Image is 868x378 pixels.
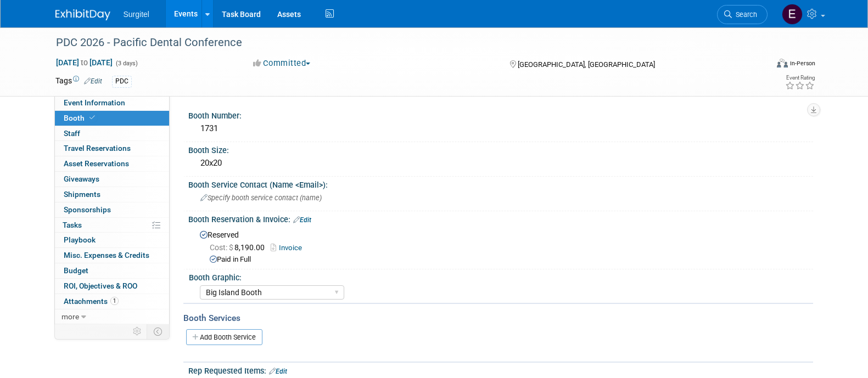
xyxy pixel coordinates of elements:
a: Asset Reservations [55,156,169,171]
span: Budget [64,266,88,275]
div: Booth Services [183,312,813,324]
span: [DATE] [DATE] [55,58,113,67]
a: Add Booth Service [186,329,262,345]
div: PDC [112,76,132,87]
img: ExhibitDay [55,9,110,20]
div: 1731 [197,120,805,137]
div: Booth Size: [188,142,813,156]
span: 1 [110,297,119,305]
div: In-Person [789,59,815,67]
span: Sponsorships [64,205,111,214]
div: Booth Service Contact (Name <Email>): [188,177,813,190]
span: Attachments [64,297,119,306]
span: Staff [64,129,80,138]
span: to [79,58,89,67]
span: [GEOGRAPHIC_DATA], [GEOGRAPHIC_DATA] [518,60,655,69]
a: Search [717,5,768,24]
div: Booth Number: [188,108,813,121]
span: Cost: $ [210,243,234,252]
a: Travel Reservations [55,141,169,156]
span: Surgitel [124,10,149,19]
div: Event Rating [785,75,815,81]
div: Booth Graphic: [189,269,808,283]
a: Sponsorships [55,202,169,217]
a: Staff [55,126,169,141]
img: Event Coordinator [782,4,803,25]
span: Shipments [64,190,100,199]
a: Booth [55,111,169,126]
a: Invoice [271,244,307,252]
a: ROI, Objectives & ROO [55,279,169,294]
a: Edit [84,77,102,85]
a: Edit [293,216,311,224]
a: Attachments1 [55,294,169,309]
a: more [55,309,169,324]
div: Event Format [703,57,816,74]
a: Misc. Expenses & Credits [55,248,169,263]
span: Asset Reservations [64,159,129,168]
button: Committed [249,58,315,69]
span: (3 days) [115,60,138,67]
span: ROI, Objectives & ROO [64,281,137,290]
span: Search [732,10,757,19]
span: Event Information [64,98,125,107]
div: Booth Reservation & Invoice: [188,211,813,225]
a: Edit [269,368,287,375]
a: Playbook [55,233,169,247]
td: Tags [55,75,102,88]
email: ) [320,194,322,202]
span: Specify booth service contact (name [200,194,322,202]
a: Event Information [55,95,169,110]
a: Tasks [55,218,169,233]
span: Playbook [64,235,96,244]
div: Paid in Full [210,255,805,265]
div: Reserved [197,227,805,265]
span: more [61,312,79,321]
img: Format-Inperson.png [777,59,788,67]
div: Rep Requested Items: [188,363,813,377]
i: Booth reservation complete [89,115,95,121]
span: Travel Reservations [64,144,131,153]
a: Budget [55,263,169,278]
span: Booth [64,114,97,122]
span: Tasks [63,221,82,229]
span: Giveaways [64,174,99,183]
span: Misc. Expenses & Credits [64,251,149,259]
div: 20x20 [197,155,805,172]
td: Toggle Event Tabs [147,324,169,338]
td: Personalize Event Tab Strip [128,324,147,338]
a: Shipments [55,187,169,202]
div: PDC 2026 - Pacific Dental Conference [52,33,751,53]
span: 8,190.00 [210,243,269,252]
a: Giveaways [55,172,169,187]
